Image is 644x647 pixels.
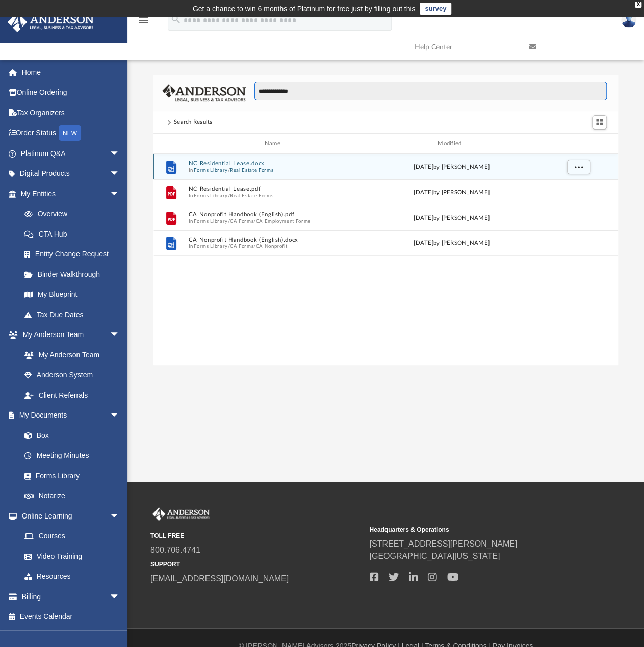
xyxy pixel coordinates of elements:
span: In [188,193,360,199]
span: / [227,243,229,250]
div: Name [188,139,360,148]
button: Forms Library [194,167,227,174]
div: [DATE] by [PERSON_NAME] [365,188,537,197]
span: In [188,218,360,225]
a: Overview [14,204,135,224]
span: In [188,243,360,250]
div: Search Results [174,118,213,127]
a: My Documentsarrow_drop_down [7,405,130,426]
a: menu [138,19,150,27]
input: Search files and folders [254,82,607,101]
span: arrow_drop_down [110,586,130,607]
img: User Pic [621,13,636,28]
a: Meeting Minutes [14,446,130,466]
a: Anderson System [14,365,130,385]
div: id [542,139,613,148]
img: Anderson Advisors Platinum Portal [150,507,212,521]
a: Client Referrals [14,385,130,405]
img: Anderson Advisors Platinum Portal [5,12,97,32]
div: grid [153,154,618,366]
button: Forms Library [194,243,227,250]
span: / [227,193,229,199]
div: [DATE] by [PERSON_NAME] [365,163,537,172]
a: [STREET_ADDRESS][PERSON_NAME] [369,539,517,548]
span: In [188,167,360,174]
span: / [227,218,229,225]
button: Switch to Grid View [592,115,607,130]
button: Forms Library [194,193,227,199]
a: Order StatusNEW [7,123,135,144]
div: NEW [59,125,81,141]
span: arrow_drop_down [110,164,130,185]
small: TOLL FREE [150,531,362,540]
a: Online Ordering [7,83,135,103]
small: SUPPORT [150,560,362,569]
button: NC Residential Lease.docx [188,160,360,167]
button: CA Nonprofit Handbook (English).docx [188,237,360,243]
a: Digital Productsarrow_drop_down [7,164,135,184]
a: Notarize [14,486,130,506]
div: close [635,2,641,8]
button: NC Residential Lease.pdf [188,186,360,192]
a: Resources [14,566,130,587]
button: CA Nonprofit [255,243,287,250]
a: My Blueprint [14,284,130,305]
a: Events Calendar [7,607,135,627]
a: CTA Hub [14,224,135,244]
a: 800.706.4741 [150,546,200,554]
a: My Entitiesarrow_drop_down [7,184,135,204]
a: My Anderson Team [14,345,125,365]
a: Tax Organizers [7,102,135,123]
div: [DATE] by [PERSON_NAME] [365,239,537,248]
span: arrow_drop_down [110,184,130,204]
button: More options [566,160,590,175]
span: arrow_drop_down [110,405,130,426]
a: Binder Walkthrough [14,264,135,284]
a: Online Learningarrow_drop_down [7,506,130,526]
a: Help Center [407,27,522,67]
a: [EMAIL_ADDRESS][DOMAIN_NAME] [150,574,289,583]
a: Home [7,62,135,83]
span: / [227,167,229,174]
button: CA Nonprofit Handbook (English).pdf [188,211,360,218]
a: Tax Due Dates [14,304,135,325]
small: Headquarters & Operations [369,525,581,534]
span: arrow_drop_down [110,506,130,527]
a: My Anderson Teamarrow_drop_down [7,325,130,345]
button: CA Employment Forms [255,218,310,225]
a: [GEOGRAPHIC_DATA][US_STATE] [369,552,500,560]
a: Billingarrow_drop_down [7,586,135,607]
button: CA Forms [230,243,253,250]
a: Entity Change Request [14,244,135,265]
button: Real Estate Forms [230,167,273,174]
button: Real Estate Forms [230,193,273,199]
a: Platinum Q&Aarrow_drop_down [7,143,135,164]
div: Get a chance to win 6 months of Platinum for free just by filling out this [193,3,416,15]
span: arrow_drop_down [110,143,130,164]
div: id [158,139,183,148]
a: Forms Library [14,465,125,486]
a: Box [14,425,125,446]
span: / [253,243,255,250]
div: Modified [365,139,538,148]
div: [DATE] by [PERSON_NAME] [365,214,537,223]
span: arrow_drop_down [110,325,130,346]
span: / [253,218,255,225]
i: menu [138,14,150,27]
a: survey [420,3,451,15]
button: Forms Library [194,218,227,225]
a: Video Training [14,546,125,566]
i: search [170,14,182,25]
a: Courses [14,526,130,547]
button: CA Forms [230,218,253,225]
